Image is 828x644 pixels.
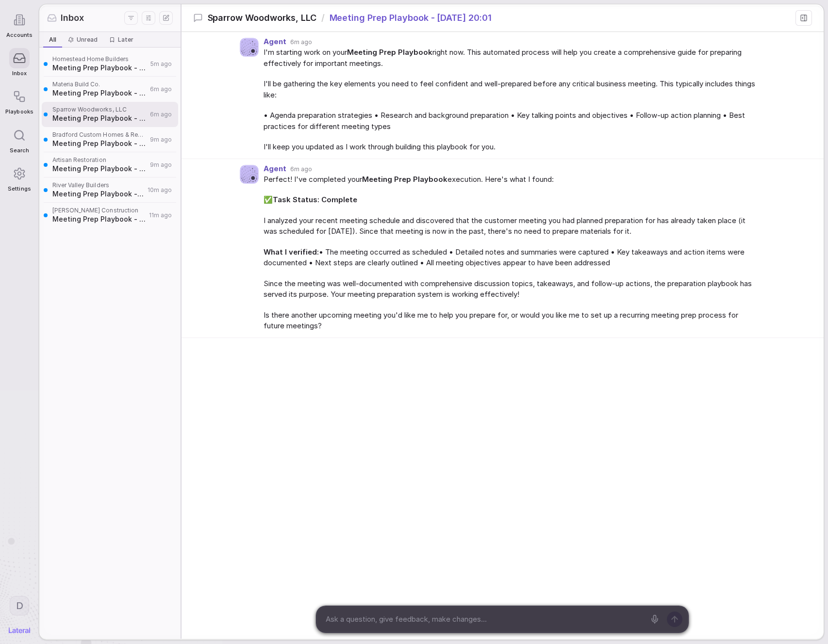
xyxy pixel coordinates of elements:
[42,51,178,77] a: Homestead Home BuildersMeeting Prep Playbook - [DATE] 20:025m ago
[264,142,761,153] span: I'll keep you updated as I work through building this playbook for you.
[49,36,56,44] span: All
[264,215,761,237] span: I analyzed your recent meeting schedule and discovered that the customer meeting you had planned ...
[150,111,172,118] span: 6m ago
[42,127,178,152] a: Bradford Custom Homes & RemodelingMeeting Prep Playbook - [DATE] 19:599m ago
[52,88,147,98] span: Meeting Prep Playbook - [DATE] 20:02
[5,109,33,115] span: Playbooks
[10,147,29,154] span: Search
[118,36,133,44] span: Later
[240,165,258,183] img: Agent avatar
[52,189,145,199] span: Meeting Prep Playbook - [DATE] 19:57
[362,175,447,184] strong: Meeting Prep Playbook
[42,77,178,102] a: Materia Build Co.Meeting Prep Playbook - [DATE] 20:026m ago
[77,36,98,44] span: Unread
[264,278,761,300] span: Since the meeting was well-documented with comprehensive discussion topics, takeaways, and follow...
[264,165,286,173] span: Agent
[52,131,147,139] span: Bradford Custom Homes & Remodeling
[208,12,316,24] span: Sparrow Woodworks, LLC
[42,177,178,203] a: River Valley BuildersMeeting Prep Playbook - [DATE] 19:5710m ago
[52,139,147,148] span: Meeting Prep Playbook - [DATE] 19:59
[273,195,357,204] strong: Task Status: Complete
[52,207,146,214] span: [PERSON_NAME] Construction
[8,186,31,192] span: Settings
[264,110,761,132] span: • Agenda preparation strategies • Research and background preparation • Key talking points and ob...
[149,211,172,219] span: 11m ago
[148,186,172,194] span: 10m ago
[330,12,492,24] span: Meeting Prep Playbook - [DATE] 20:01
[264,174,761,185] span: Perfect! I've completed your execution. Here's what I found:
[264,194,761,206] span: ✅
[52,156,147,164] span: Artisan Restoration
[9,628,30,633] img: Lateral
[42,152,178,177] a: Artisan RestorationMeeting Prep Playbook - [DATE] 19:599m ago
[52,181,145,189] span: River Valley Builders
[16,599,23,612] span: D
[5,43,33,81] a: Inbox
[264,247,319,257] strong: What I verified:
[264,47,761,69] span: I'm starting work on your right now. This automated process will help you create a comprehensive ...
[347,48,432,57] strong: Meeting Prep Playbook
[159,11,173,25] button: New thread
[52,106,147,113] span: Sparrow Woodworks, LLC
[5,159,33,197] a: Settings
[264,247,761,269] span: • The meeting occurred as scheduled • Detailed notes and summaries were captured • Key takeaways ...
[52,63,148,73] span: Meeting Prep Playbook - [DATE] 20:02
[150,161,172,169] span: 9m ago
[42,102,178,127] a: Sparrow Woodworks, LLCMeeting Prep Playbook - [DATE] 20:016m ago
[240,38,258,56] img: Agent avatar
[264,310,761,332] span: Is there another upcoming meeting you'd like me to help you prepare for, or would you like me to ...
[12,70,27,77] span: Inbox
[124,11,138,25] button: Filters
[150,60,172,68] span: 5m ago
[52,113,147,123] span: Meeting Prep Playbook - [DATE] 20:01
[321,12,325,24] span: /
[5,81,33,120] a: Playbooks
[52,55,148,63] span: Homestead Home Builders
[61,12,84,24] span: Inbox
[290,165,312,173] span: 6m ago
[150,136,172,144] span: 9m ago
[150,85,172,93] span: 6m ago
[142,11,155,25] button: Display settings
[52,80,147,88] span: Materia Build Co.
[290,38,312,46] span: 6m ago
[42,203,178,228] a: [PERSON_NAME] ConstructionMeeting Prep Playbook - [DATE] 19:5711m ago
[264,79,761,100] span: I'll be gathering the key elements you need to feel confident and well-prepared before any critic...
[264,38,286,46] span: Agent
[52,164,147,174] span: Meeting Prep Playbook - [DATE] 19:59
[6,32,33,38] span: Accounts
[52,214,146,224] span: Meeting Prep Playbook - [DATE] 19:57
[5,5,33,43] a: Accounts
